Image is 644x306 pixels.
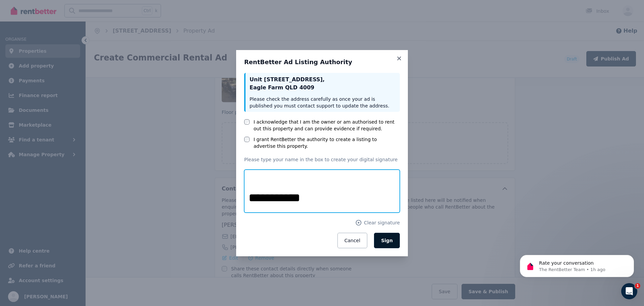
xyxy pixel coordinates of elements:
[510,241,644,288] iframe: Intercom notifications message
[635,283,640,289] span: 1
[381,238,393,243] span: Sign
[374,233,400,248] button: Sign
[254,136,400,149] label: I grant RentBetter the authority to create a listing to advertise this property.
[254,119,400,132] label: I acknowledge that I am the owner or am authorised to rent out this property and can provide evid...
[250,76,396,92] p: Unit [STREET_ADDRESS] , Eagle Farm QLD 4009
[250,96,396,109] p: Please check the address carefully as once your ad is published you must contact support to updat...
[621,283,637,299] iframe: Intercom live chat
[337,233,367,248] button: Cancel
[364,219,400,226] span: Clear signature
[244,58,400,66] h3: RentBetter Ad Listing Authority
[244,156,400,163] p: Please type your name in the box to create your digital signature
